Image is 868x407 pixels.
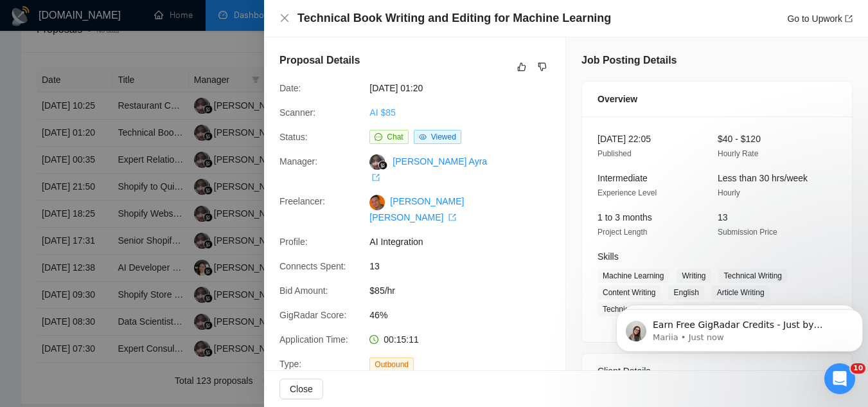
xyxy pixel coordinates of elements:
img: c1WWgwmaGevJdZ-l_Vf-CmXdbmQwVpuCq4Thkz8toRvCgf_hjs15DDqs-87B3E-w26 [369,195,385,210]
span: Published [598,149,632,158]
span: $85/hr [369,284,562,298]
h4: Technical Book Writing and Editing for Machine Learning [297,10,611,26]
span: 13 [369,259,562,273]
a: AI $85 [369,107,395,118]
span: Type: [279,359,301,369]
span: like [517,62,526,72]
span: $40 - $120 [718,134,761,144]
span: 00:15:11 [384,334,419,345]
button: Close [279,379,323,399]
span: [DATE] 01:20 [369,81,562,95]
span: export [845,15,853,23]
button: like [514,59,529,75]
span: Experience Level [598,188,657,197]
span: message [375,133,382,141]
a: Go to Upworkexport [787,14,853,24]
span: Machine Learning [598,269,669,283]
span: Freelancer: [279,196,325,206]
h5: Job Posting Details [581,53,677,68]
a: [PERSON_NAME] Ayra export [369,156,487,182]
span: Close [290,382,313,396]
div: Client Details [598,354,837,388]
span: Date: [279,83,301,93]
iframe: Intercom live chat [824,363,855,394]
span: Content Writing [598,285,660,300]
span: Intermediate [598,173,648,183]
iframe: Intercom notifications message [611,282,868,372]
img: gigradar-bm.png [378,161,387,170]
span: AI Integration [369,235,562,249]
span: clock-circle [369,335,378,344]
span: Hourly [718,188,740,197]
span: Overview [598,92,637,106]
span: Technical Writing [719,269,787,283]
button: Close [279,13,290,24]
span: 10 [851,363,865,374]
span: close [279,13,290,23]
span: Scanner: [279,107,315,118]
span: Writing [677,269,711,283]
span: Less than 30 hrs/week [718,173,808,183]
span: Hourly Rate [718,149,758,158]
span: eye [419,133,427,141]
span: Connects Spent: [279,261,346,271]
span: dislike [538,62,547,72]
span: Technical Editing [598,302,666,316]
span: Submission Price [718,228,777,237]
span: 1 to 3 months [598,212,652,222]
span: Profile: [279,237,308,247]
span: export [448,213,456,221]
span: Application Time: [279,334,348,345]
span: [DATE] 22:05 [598,134,651,144]
span: Chat [387,132,403,141]
span: Skills [598,251,619,262]
span: export [372,174,380,181]
span: Status: [279,132,308,142]
a: [PERSON_NAME] [PERSON_NAME] export [369,196,464,222]
span: Bid Amount: [279,285,328,296]
h5: Proposal Details [279,53,360,68]
span: Viewed [431,132,456,141]
button: dislike [535,59,550,75]
span: Outbound [369,357,414,372]
span: GigRadar Score: [279,310,346,320]
span: 46% [369,308,562,322]
span: 13 [718,212,728,222]
span: Project Length [598,228,647,237]
span: Manager: [279,156,317,167]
